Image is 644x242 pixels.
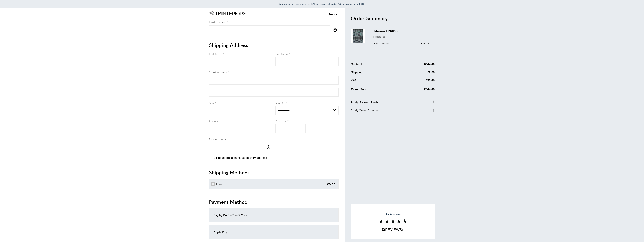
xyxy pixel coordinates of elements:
[209,101,214,104] span: City
[351,100,378,104] span: Apply Discount Code
[209,11,246,15] a: Go to Home page
[267,145,272,149] button: More information
[402,62,435,69] td: £344.40
[209,20,226,24] span: Email address
[209,198,339,205] h2: Payment Method
[351,62,402,69] td: Subtotal
[209,137,228,141] span: Phone Number
[209,42,339,48] h2: Shipping Address
[216,182,222,186] div: Free
[384,212,401,216] span: reviews
[210,156,212,159] input: Billing address same as delivery address
[351,86,402,94] td: Grand Total
[279,2,365,5] span: for 10% off your first order *Only applies to full RRP
[279,2,307,5] span: Sign up to our newsletter
[351,78,402,85] td: VAT
[351,108,381,113] span: Apply Order Comment
[380,42,390,45] span: Meters
[421,42,431,45] span: £344.40
[402,78,435,85] td: £57.40
[351,70,402,77] td: Shipping
[351,29,365,43] img: Tiburon F913233
[209,52,222,56] span: First Name
[333,28,339,32] button: More information
[279,2,307,6] a: Sign up to our newsletter
[275,101,286,104] span: Country
[275,119,287,123] span: Postcode
[379,219,407,223] img: Reviews section
[209,169,339,176] h2: Shipping Methods
[275,52,289,56] span: Last Name
[214,156,267,159] span: Billing address same as delivery address
[402,70,435,77] td: £0.00
[373,29,431,33] h3: Tiburon F913233
[209,70,227,74] span: Street Address
[214,213,334,217] div: Pay by Debit/Credit Card
[214,230,334,234] div: Apple Pay
[327,182,336,186] div: £0.00
[373,41,391,46] div: 2.8
[384,211,391,216] strong: 1656
[209,119,218,123] span: County
[373,35,431,39] p: F913233
[329,11,338,16] a: Sign in
[402,86,435,94] td: £344.40
[351,15,435,22] h2: Order Summary
[382,228,404,231] img: Reviews.io 5 stars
